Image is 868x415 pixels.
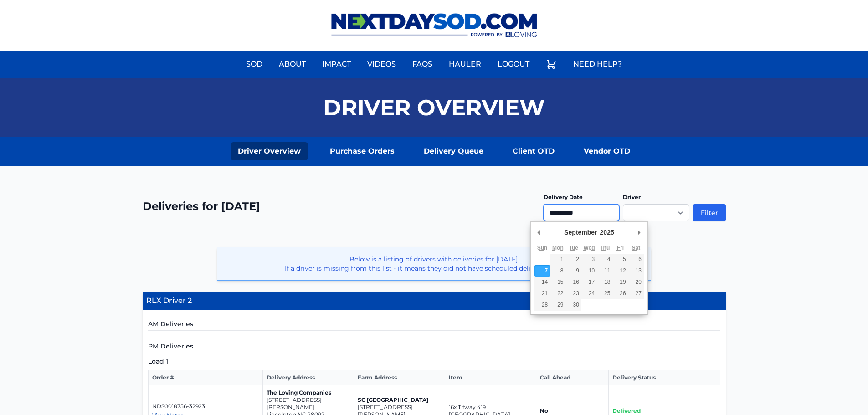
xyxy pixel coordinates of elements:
abbr: Wednesday [583,245,595,251]
button: 26 [612,288,628,299]
p: [STREET_ADDRESS][PERSON_NAME] [267,396,350,411]
button: Next Month [635,225,644,239]
a: Driver Overview [231,142,308,160]
p: Below is a listing of drivers with deliveries for [DATE]. If a driver is missing from this list -... [225,255,643,273]
h5: PM Deliveries [148,342,720,353]
a: Impact [317,53,356,75]
h5: AM Deliveries [148,319,720,331]
button: 1 [550,254,565,265]
button: 11 [597,265,612,277]
button: 4 [597,254,612,265]
abbr: Thursday [600,245,610,251]
button: 16 [566,277,581,288]
button: 7 [534,265,550,277]
th: Farm Address [354,370,445,385]
button: 30 [566,299,581,311]
button: 5 [612,254,628,265]
label: Driver [623,194,641,200]
a: Sod [241,53,268,75]
th: Item [445,370,536,385]
abbr: Monday [552,245,564,251]
button: 14 [534,277,550,288]
h1: Driver Overview [323,97,545,118]
button: 24 [581,288,597,299]
button: Filter [693,204,726,221]
abbr: Friday [617,245,624,251]
button: 23 [566,288,581,299]
p: NDS0018756-32923 [152,403,259,410]
h2: Deliveries for [DATE] [143,199,260,214]
th: Delivery Status [609,370,705,385]
div: September [563,225,598,239]
th: Delivery Address [263,370,354,385]
a: Videos [362,53,401,75]
button: 19 [612,277,628,288]
button: 20 [628,277,644,288]
button: 22 [550,288,565,299]
button: 25 [597,288,612,299]
a: Client OTD [505,142,562,160]
h4: RLX Driver 2 [143,292,726,310]
abbr: Saturday [632,245,640,251]
button: 9 [566,265,581,277]
button: 15 [550,277,565,288]
a: Logout [492,53,535,75]
button: 8 [550,265,565,277]
button: Previous Month [534,225,544,239]
a: Delivery Queue [416,142,491,160]
button: 21 [534,288,550,299]
input: Use the arrow keys to pick a date [544,204,619,221]
abbr: Sunday [537,245,548,251]
button: 27 [628,288,644,299]
a: Vendor OTD [576,142,637,160]
button: 2 [566,254,581,265]
div: 2025 [599,225,616,239]
button: 18 [597,277,612,288]
button: 29 [550,299,565,311]
p: SC [GEOGRAPHIC_DATA] [358,396,441,404]
button: 13 [628,265,644,277]
button: 3 [581,254,597,265]
strong: No [540,407,548,414]
h5: Load 1 [148,357,720,366]
th: Order # [148,370,263,385]
button: 17 [581,277,597,288]
abbr: Tuesday [569,245,578,251]
button: 12 [612,265,628,277]
th: Call Ahead [536,370,609,385]
button: 10 [581,265,597,277]
a: Hauler [443,53,487,75]
button: 6 [628,254,644,265]
a: Purchase Orders [323,142,402,160]
a: FAQs [407,53,438,75]
button: 28 [534,299,550,311]
a: Need Help? [568,53,627,75]
a: About [273,53,311,75]
p: The Loving Companies [267,389,350,396]
span: Delivered [612,407,641,414]
label: Delivery Date [544,194,583,200]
